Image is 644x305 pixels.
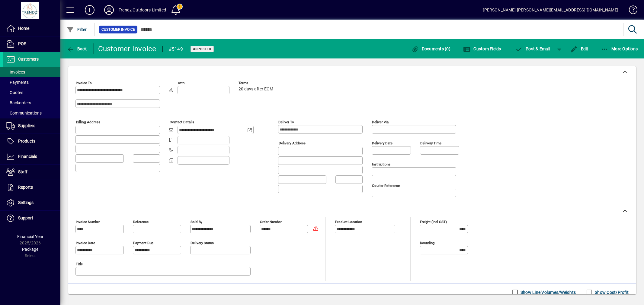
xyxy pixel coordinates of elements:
[18,26,29,31] span: Home
[18,185,33,190] span: Reports
[594,289,629,295] label: Show Cost/Profit
[3,36,60,52] a: POS
[411,46,450,51] span: Documents (0)
[18,57,39,61] span: Customers
[260,220,282,224] mat-label: Order number
[420,220,447,224] mat-label: Freight (incl GST)
[3,21,60,36] a: Home
[278,120,294,124] mat-label: Deliver To
[3,98,60,108] a: Backorders
[98,44,156,54] div: Customer Invoice
[3,211,60,226] a: Support
[601,46,638,51] span: More Options
[133,241,153,245] mat-label: Payment due
[76,262,83,266] mat-label: Title
[483,5,618,15] div: [PERSON_NAME] [PERSON_NAME][EMAIL_ADDRESS][DOMAIN_NAME]
[3,108,60,118] a: Communications
[80,5,99,15] button: Add
[3,67,60,77] a: Invoices
[133,220,149,224] mat-label: Reference
[18,169,27,174] span: Staff
[624,1,636,21] a: Knowledge Base
[420,141,441,145] mat-label: Delivery time
[67,27,87,32] span: Filter
[22,247,38,252] span: Package
[17,234,43,239] span: Financial Year
[526,46,528,51] span: P
[18,139,35,143] span: Products
[463,46,501,51] span: Custom Fields
[67,46,87,51] span: Back
[3,87,60,98] a: Quotes
[18,154,37,159] span: Financials
[372,162,390,166] mat-label: Instructions
[101,27,135,33] span: Customer Invoice
[18,215,33,220] span: Support
[191,241,214,245] mat-label: Delivery status
[3,77,60,87] a: Payments
[6,111,42,115] span: Communications
[372,184,400,188] mat-label: Courier Reference
[6,70,25,74] span: Invoices
[6,80,29,85] span: Payments
[76,220,100,224] mat-label: Invoice number
[570,46,588,51] span: Edit
[372,141,392,145] mat-label: Delivery date
[335,220,362,224] mat-label: Product location
[99,5,119,15] button: Profile
[239,87,273,92] span: 20 days after EOM
[60,43,94,54] app-page-header-button: Back
[76,81,92,85] mat-label: Invoice To
[6,90,23,95] span: Quotes
[3,180,60,195] a: Reports
[239,81,275,85] span: Terms
[6,100,31,105] span: Backorders
[372,120,389,124] mat-label: Deliver via
[178,81,184,85] mat-label: Attn
[569,43,590,54] button: Edit
[65,24,88,35] button: Filter
[169,44,183,54] div: #5149
[410,43,452,54] button: Documents (0)
[193,47,211,51] span: Unposted
[519,289,576,295] label: Show Line Volumes/Weights
[3,195,60,210] a: Settings
[119,5,166,15] div: Trendz Outdoors Limited
[3,149,60,164] a: Financials
[18,41,26,46] span: POS
[18,200,34,205] span: Settings
[462,43,503,54] button: Custom Fields
[600,43,639,54] button: More Options
[191,220,202,224] mat-label: Sold by
[512,43,553,54] button: Post & Email
[3,118,60,134] a: Suppliers
[65,43,88,54] button: Back
[3,165,60,180] a: Staff
[18,123,35,128] span: Suppliers
[3,134,60,149] a: Products
[76,241,95,245] mat-label: Invoice date
[515,46,550,51] span: ost & Email
[420,241,434,245] mat-label: Rounding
